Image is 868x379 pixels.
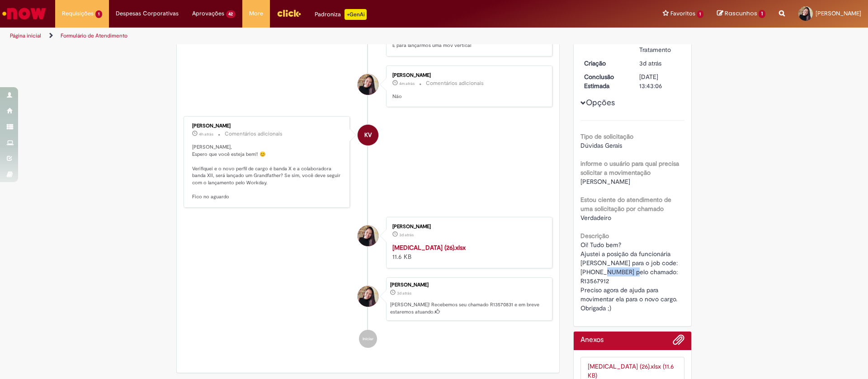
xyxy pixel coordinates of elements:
p: Não [392,93,543,100]
ul: Histórico de tíquete [184,5,552,357]
p: +GenAi [344,9,367,20]
li: Ana Luisa Silva Amoreli [184,277,552,321]
span: Oi! Tudo bem? Ajustei a posição da funcionária [PERSON_NAME] para o job code: [PHONE_NUMBER] pelo... [580,241,679,312]
small: Comentários adicionais [225,130,283,138]
a: Formulário de Atendimento [61,32,127,39]
div: Padroniza [315,9,367,20]
dt: Conclusão Estimada [577,72,633,90]
a: Rascunhos [717,9,765,18]
span: Aprovações [192,9,224,18]
img: ServiceNow [1,5,47,23]
div: [DATE] 13:43:06 [639,72,681,90]
time: 29/09/2025 13:30:41 [399,81,415,86]
b: informe o usuário para qual precisa solicitar a movimentação [580,159,679,177]
img: click_logo_yellow_360x200.png [277,6,301,20]
span: 42 [226,10,236,18]
div: [PERSON_NAME] [390,282,547,288]
time: 26/09/2025 14:26:55 [399,232,414,238]
a: [MEDICAL_DATA] (26).xlsx [392,243,466,252]
h2: Anexos [580,336,604,344]
small: Comentários adicionais [426,80,484,87]
span: 3d atrás [399,232,414,238]
time: 26/09/2025 14:26:57 [639,59,661,67]
div: Em Tratamento [639,36,681,54]
b: Descrição [580,232,609,240]
div: [PERSON_NAME] [392,73,543,78]
time: 26/09/2025 14:26:57 [397,290,411,296]
span: Verdadeiro [580,214,611,222]
span: KV [364,124,372,146]
span: [PERSON_NAME] [816,9,861,17]
span: 4m atrás [399,81,415,86]
span: Favoritos [670,9,695,18]
span: 1 [697,10,704,18]
span: Requisições [62,9,94,18]
b: Estou ciente do atendimento de uma solicitação por chamado [580,196,671,213]
span: 4h atrás [199,131,213,137]
div: Karine Vieira [358,125,378,145]
span: Despesas Corporativas [116,9,179,18]
div: [PERSON_NAME] [192,123,343,129]
time: 29/09/2025 09:14:36 [199,131,213,137]
div: Ana Luisa Silva Amoreli [358,225,378,246]
span: Dúvidas Gerais [580,141,622,150]
p: [PERSON_NAME]! Recebemos seu chamado R13570831 e em breve estaremos atuando. [390,301,547,315]
span: 1 [759,10,765,18]
span: 3d atrás [639,59,661,67]
dt: Criação [577,59,633,68]
p: [PERSON_NAME], Espero que você esteja bem!! 😊 Verifiquei e o novo perfil de cargo é banda X e a c... [192,144,343,201]
div: 11.6 KB [392,243,543,261]
span: [PERSON_NAME] [580,178,630,186]
b: Tipo de solicitação [580,132,633,140]
ul: Trilhas de página [7,28,572,44]
div: Ana Luisa Silva Amoreli [358,74,378,95]
button: Adicionar anexos [673,334,684,350]
div: [PERSON_NAME] [392,224,543,229]
span: 3d atrás [397,290,411,296]
div: 26/09/2025 14:26:57 [639,59,681,68]
a: Página inicial [10,32,41,39]
span: Rascunhos [725,9,757,18]
span: 1 [95,10,102,18]
div: Ana Luisa Silva Amoreli [358,286,378,307]
p: É para lançarmos uma mov vertical [392,42,543,49]
span: More [249,9,263,18]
